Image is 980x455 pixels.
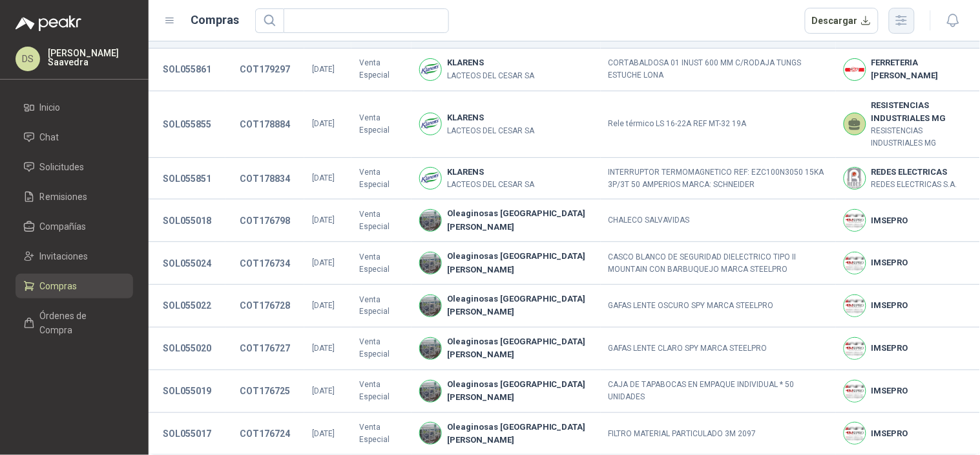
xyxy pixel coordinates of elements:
b: KLARENS [447,111,534,124]
span: [DATE] [312,429,335,438]
td: Venta Especial [351,199,411,242]
span: [DATE] [312,258,335,267]
b: REDES ELECTRICAS [871,166,957,179]
span: [DATE] [312,301,335,310]
p: REDES ELECTRICAS S.A. [871,179,957,191]
span: [DATE] [312,65,335,74]
b: IMSEPRO [871,214,908,227]
p: RESISTENCIAS INDUSTRIALES MG [871,125,972,150]
img: Company Logo [844,59,866,80]
a: Compras [16,274,133,298]
img: Company Logo [844,295,866,316]
td: Venta Especial [351,327,411,370]
img: Company Logo [844,381,866,402]
a: Órdenes de Compra [16,304,133,342]
td: Venta Especial [351,370,411,413]
td: Venta Especial [351,49,411,91]
span: [DATE] [312,173,335,183]
button: SOL055017 [156,422,218,445]
span: [DATE] [312,216,335,225]
b: Oleaginosas [GEOGRAPHIC_DATA][PERSON_NAME] [447,207,593,234]
span: Compañías [40,219,87,234]
button: SOL055020 [156,337,218,360]
img: Company Logo [844,338,866,359]
button: SOL055022 [156,294,218,317]
b: KLARENS [447,56,534,69]
a: Chat [16,125,133,150]
td: CAJA DE TAPABOCAS EN EMPAQUE INDIVIDUAL * 50 UNIDADES [601,370,836,413]
img: Company Logo [420,210,441,231]
b: Oleaginosas [GEOGRAPHIC_DATA][PERSON_NAME] [447,335,593,362]
p: [PERSON_NAME] Saavedra [48,49,133,67]
div: DS [16,47,40,71]
img: Company Logo [420,59,441,80]
img: Logo peakr [16,16,81,31]
b: IMSEPRO [871,299,908,312]
td: CHALECO SALVAVIDAS [601,199,836,242]
span: [DATE] [312,344,335,353]
td: GAFAS LENTE OSCURO SPY MARCA STEELPRO [601,285,836,327]
button: COT178834 [233,167,297,190]
a: Inicio [16,95,133,120]
button: COT176798 [233,209,297,232]
img: Company Logo [420,338,441,359]
img: Company Logo [420,381,441,402]
b: IMSEPRO [871,427,908,440]
td: Venta Especial [351,158,411,199]
a: Solicitudes [16,155,133,179]
span: Remisiones [40,190,88,204]
p: LACTEOS DEL CESAR SA [447,70,534,82]
td: CORTABALDOSA 01 INUST 600 MM C/RODAJA TUNGS ESTUCHE LONA [601,49,836,91]
span: [DATE] [312,386,335,395]
img: Company Logo [420,423,441,444]
img: Company Logo [420,113,441,135]
img: Company Logo [844,252,866,274]
b: RESISTENCIAS INDUSTRIALES MG [871,99,972,126]
img: Company Logo [844,423,866,444]
img: Company Logo [420,252,441,274]
td: Rele térmico LS 16-22A REF MT-32 19A [601,91,836,159]
span: Compras [40,279,78,293]
span: Inicio [40,100,61,115]
p: LACTEOS DEL CESAR SA [447,125,534,137]
a: Remisiones [16,184,133,209]
span: Solicitudes [40,160,85,174]
img: Company Logo [420,168,441,189]
button: SOL055019 [156,379,218,403]
button: SOL055851 [156,167,218,190]
button: SOL055855 [156,113,218,136]
button: COT176727 [233,337,297,360]
b: FERRETERIA [PERSON_NAME] [871,56,972,83]
td: Venta Especial [351,285,411,327]
b: Oleaginosas [GEOGRAPHIC_DATA][PERSON_NAME] [447,421,593,447]
button: COT176725 [233,379,297,403]
span: Chat [40,130,59,144]
a: Invitaciones [16,244,133,269]
h1: Compras [191,11,240,29]
img: Company Logo [844,168,866,189]
td: INTERRUPTOR TERMOMAGNETICO REF: EZC100N3050 15KA 3P/3T 50 AMPERIOS MARCA: SCHNEIDER [601,158,836,199]
b: KLARENS [447,166,534,179]
button: COT179297 [233,58,297,81]
button: COT178884 [233,113,297,136]
b: IMSEPRO [871,384,908,397]
b: IMSEPRO [871,256,908,269]
b: Oleaginosas [GEOGRAPHIC_DATA][PERSON_NAME] [447,378,593,405]
b: Oleaginosas [GEOGRAPHIC_DATA][PERSON_NAME] [447,250,593,276]
span: [DATE] [312,119,335,128]
span: Órdenes de Compra [40,309,121,337]
img: Company Logo [420,295,441,316]
b: IMSEPRO [871,342,908,355]
button: COT176724 [233,422,297,445]
td: GAFAS LENTE CLARO SPY MARCA STEELPRO [601,327,836,370]
a: Compañías [16,214,133,239]
button: SOL055018 [156,209,218,232]
button: COT176728 [233,294,297,317]
img: Company Logo [844,210,866,231]
button: Descargar [805,8,879,34]
button: SOL055861 [156,58,218,81]
td: Venta Especial [351,242,411,285]
td: Venta Especial [351,91,411,159]
p: LACTEOS DEL CESAR SA [447,179,534,191]
button: SOL055024 [156,252,218,275]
